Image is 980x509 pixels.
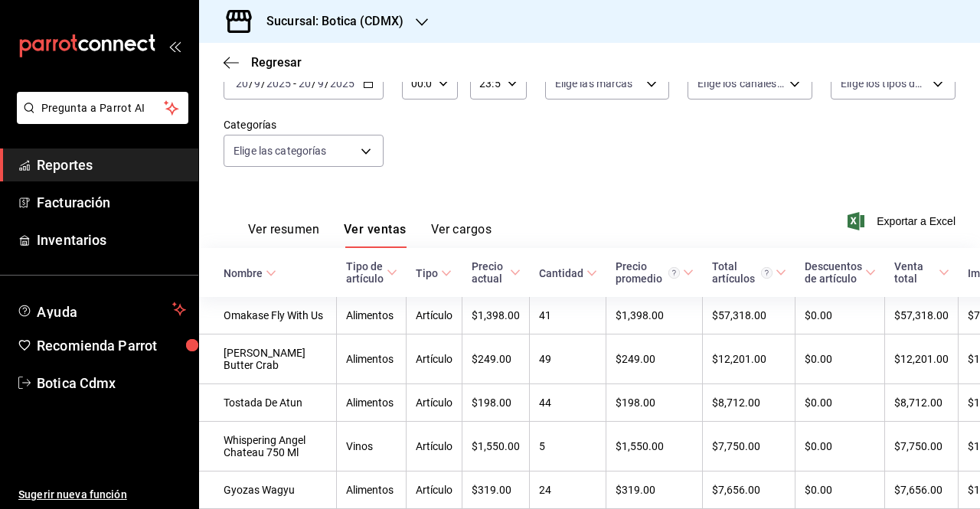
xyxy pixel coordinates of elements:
input: ---- [266,77,292,90]
td: 44 [530,384,606,422]
td: $319.00 [462,471,530,509]
td: $7,750.00 [885,422,959,471]
span: / [261,77,266,90]
td: Alimentos [337,471,407,509]
button: open_drawer_menu [168,40,181,52]
td: $57,318.00 [885,297,959,334]
td: $319.00 [606,471,703,509]
td: Alimentos [337,334,407,384]
span: Regresar [251,55,302,70]
span: Elige las categorías [234,143,327,158]
span: Venta total [894,260,949,285]
span: Elige las marcas [555,76,633,91]
td: $1,398.00 [462,297,530,334]
div: Precio actual [472,260,507,285]
td: $1,550.00 [606,422,703,471]
input: ---- [329,77,355,90]
a: Pregunta a Parrot AI [11,111,188,127]
span: / [249,77,253,90]
span: Inventarios [37,230,186,250]
span: Nombre [224,267,276,279]
td: $12,201.00 [885,334,959,384]
td: $198.00 [462,384,530,422]
span: Pregunta a Parrot AI [41,100,165,116]
td: $8,712.00 [703,384,795,422]
button: Ver resumen [248,222,319,248]
td: $12,201.00 [703,334,795,384]
span: Cantidad [539,267,597,279]
td: Vinos [337,422,407,471]
td: $1,398.00 [606,297,703,334]
label: Categorías [224,119,384,130]
td: $1,550.00 [462,422,530,471]
svg: El total artículos considera cambios de precios en los artículos así como costos adicionales por ... [761,267,773,279]
span: Tipo [416,267,452,279]
input: -- [317,77,325,90]
div: navigation tabs [248,222,492,248]
td: $7,750.00 [703,422,795,471]
td: $0.00 [795,334,885,384]
div: Tipo [416,267,438,279]
td: 5 [530,422,606,471]
button: Regresar [224,55,302,70]
td: [PERSON_NAME] Butter Crab [199,334,337,384]
td: Tostada De Atun [199,384,337,422]
td: Whispering Angel Chateau 750 Ml [199,422,337,471]
td: Artículo [407,384,462,422]
span: Facturación [37,192,186,213]
div: Precio promedio [616,260,680,285]
td: $8,712.00 [885,384,959,422]
input: -- [235,77,249,90]
span: Descuentos de artículo [805,260,876,285]
td: Artículo [407,471,462,509]
span: Sugerir nueva función [18,487,186,503]
td: Artículo [407,297,462,334]
span: - [293,77,296,90]
td: $0.00 [795,471,885,509]
div: Nombre [224,267,263,279]
div: Tipo de artículo [346,260,384,285]
td: $7,656.00 [885,471,959,509]
input: -- [298,77,312,90]
td: Artículo [407,334,462,384]
button: Exportar a Excel [851,212,955,230]
span: / [312,77,316,90]
td: 49 [530,334,606,384]
td: 24 [530,471,606,509]
div: Cantidad [539,267,583,279]
svg: Precio promedio = Total artículos / cantidad [668,267,680,279]
button: Ver cargos [431,222,492,248]
h3: Sucursal: Botica (CDMX) [254,12,403,31]
div: Venta total [894,260,936,285]
span: Recomienda Parrot [37,335,186,356]
td: Omakase Fly With Us [199,297,337,334]
div: Descuentos de artículo [805,260,862,285]
td: Artículo [407,422,462,471]
span: Elige los canales de venta [697,76,784,91]
td: 41 [530,297,606,334]
span: Ayuda [37,300,166,318]
td: $57,318.00 [703,297,795,334]
button: Pregunta a Parrot AI [17,92,188,124]
td: $7,656.00 [703,471,795,509]
td: $0.00 [795,384,885,422]
td: $0.00 [795,297,885,334]
td: Alimentos [337,384,407,422]
span: Total artículos [712,260,786,285]
td: Gyozas Wagyu [199,471,337,509]
span: Botica Cdmx [37,373,186,393]
td: $0.00 [795,422,885,471]
td: $249.00 [462,334,530,384]
td: $198.00 [606,384,703,422]
span: Precio promedio [616,260,694,285]
span: Elige los tipos de orden [841,76,927,91]
td: $249.00 [606,334,703,384]
div: Total artículos [712,260,773,285]
span: Precio actual [472,260,521,285]
input: -- [253,77,261,90]
span: Reportes [37,155,186,175]
td: Alimentos [337,297,407,334]
span: / [325,77,329,90]
span: Tipo de artículo [346,260,397,285]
